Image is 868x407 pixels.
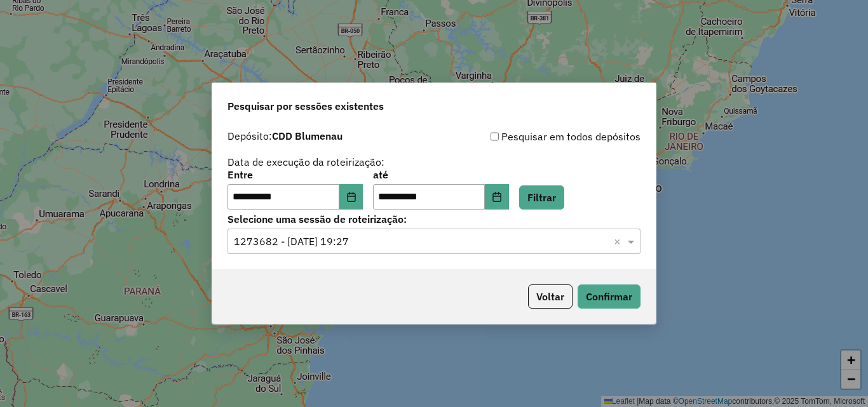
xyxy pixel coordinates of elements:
[227,128,342,143] label: Depósito:
[434,129,641,144] div: Pesquisar em todos depósitos
[227,154,384,170] label: Data de execução da roteirização:
[227,211,641,227] label: Selecione uma sessão de roteirização:
[614,234,625,249] span: Clear all
[373,167,508,182] label: até
[519,185,564,210] button: Filtrar
[339,184,363,210] button: Choose Date
[227,98,384,114] span: Pesquisar por sessões existentes
[227,167,363,182] label: Entre
[528,284,573,309] button: Voltar
[485,184,509,210] button: Choose Date
[272,130,342,142] strong: CDD Blumenau
[578,284,641,309] button: Confirmar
